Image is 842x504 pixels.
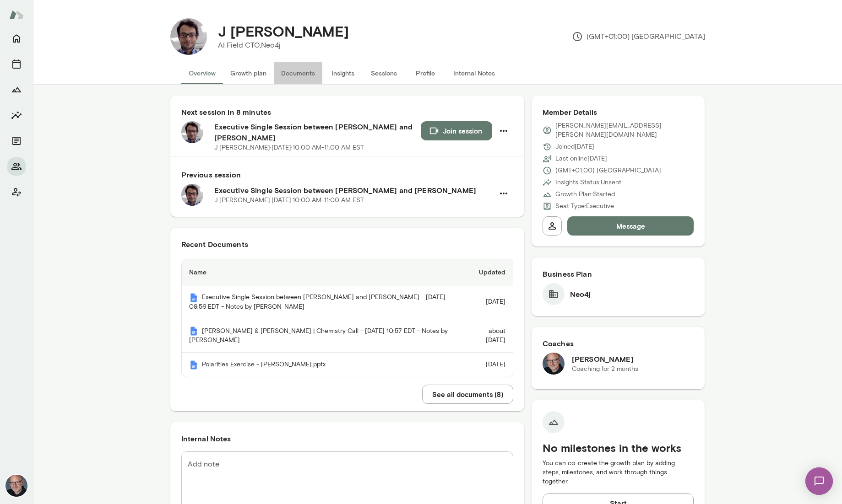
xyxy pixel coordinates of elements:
button: Growth plan [223,62,274,84]
p: [PERSON_NAME][EMAIL_ADDRESS][PERSON_NAME][DOMAIN_NAME] [555,121,694,139]
button: Message [567,216,694,236]
th: Name [182,259,464,285]
p: J [PERSON_NAME] · [DATE] · 10:00 AM-11:00 AM EST [214,196,364,205]
h6: Business Plan [543,268,694,279]
h6: Next session in 8 minutes [181,107,513,118]
button: Sessions [364,62,405,84]
button: Join session [421,121,492,140]
img: Mento [189,293,198,302]
h6: [PERSON_NAME] [572,354,638,365]
th: Polarities Exercise - [PERSON_NAME].pptx [182,353,464,377]
th: [PERSON_NAME] & [PERSON_NAME] | Chemistry Call - [DATE] 10:57 EDT - Notes by [PERSON_NAME] [182,319,464,353]
p: Coaching for 2 months [572,365,638,374]
p: Joined [DATE] [555,142,594,151]
p: (GMT+01:00) [GEOGRAPHIC_DATA] [572,31,705,42]
h6: Coaches [543,338,694,349]
h6: Executive Single Session between [PERSON_NAME] and [PERSON_NAME] [214,185,494,196]
p: AI Field CTO, Neo4j [218,40,349,51]
button: Sessions [7,55,26,73]
p: Seat Type: Executive [555,202,614,211]
p: Insights Status: Unsent [555,178,621,187]
h6: Member Details [543,107,694,118]
button: Overview [181,62,223,84]
p: J [PERSON_NAME] · [DATE] · 10:00 AM-11:00 AM EST [214,143,364,152]
img: Nick Gould [5,475,27,497]
button: Home [7,29,26,48]
td: about [DATE] [464,319,513,353]
h6: Internal Notes [181,433,513,444]
th: Updated [464,259,513,285]
img: Mento [9,6,24,23]
img: J Barrasa [170,18,207,55]
p: (GMT+01:00) [GEOGRAPHIC_DATA] [555,166,661,175]
button: Insights [7,106,26,124]
h6: Executive Single Session between [PERSON_NAME] and [PERSON_NAME] [214,121,421,143]
h5: No milestones in the works [543,440,694,455]
td: [DATE] [464,353,513,377]
h6: Neo4j [570,289,591,300]
img: Nick Gould [543,353,565,375]
button: Documents [7,132,26,150]
button: Documents [274,62,322,84]
img: Mento [189,360,198,370]
h6: Previous session [181,169,513,180]
button: Growth Plan [7,80,26,99]
th: Executive Single Session between [PERSON_NAME] and [PERSON_NAME] - [DATE] 09:56 EDT - Notes by [P... [182,285,464,319]
p: Last online [DATE] [555,154,607,163]
button: Internal Notes [446,62,502,84]
button: Insights [322,62,364,84]
button: See all documents (8) [422,385,513,404]
h6: Recent Documents [181,239,513,250]
img: Mento [189,327,198,336]
button: Members [7,157,26,176]
h4: J [PERSON_NAME] [218,22,349,40]
p: Growth Plan: Started [555,190,615,199]
td: [DATE] [464,285,513,319]
p: You can co-create the growth plan by adding steps, milestones, and work through things together. [543,459,694,486]
button: Profile [405,62,446,84]
button: Client app [7,183,26,201]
